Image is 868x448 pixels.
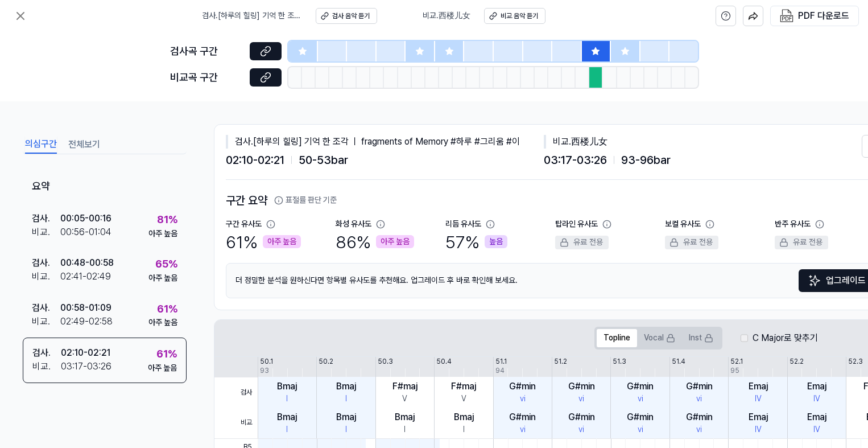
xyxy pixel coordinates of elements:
div: I [345,424,347,435]
button: 전체보기 [68,135,100,154]
div: 화성 유사도 [336,219,371,230]
button: Vocal [637,329,682,347]
div: 구간 유사도 [226,219,262,230]
div: IV [755,424,762,435]
button: 검사 음악 듣기 [316,8,377,24]
div: IV [813,393,820,405]
div: IV [813,424,820,435]
div: G#min [568,410,595,424]
span: 검사 [214,377,258,408]
button: PDF 다운로드 [778,6,852,26]
div: Bmaj [395,410,415,424]
span: 검사 . [하루의 힐링] 기억 한 조각 ㅣ fragments of Memory #하루 #그리움 #이 [202,10,302,22]
div: 81 % [157,212,177,228]
div: G#min [686,380,713,393]
div: 검사 . [32,301,60,315]
button: 비교 음악 듣기 [484,8,545,24]
div: 비교 . [32,225,60,239]
div: 65 % [155,256,177,273]
div: F#maj [392,380,418,393]
div: 52.1 [730,357,743,367]
img: PDF Download [780,9,793,23]
div: PDF 다운로드 [798,9,849,23]
div: vi [578,393,584,405]
div: 유료 전용 [555,236,609,249]
div: I [404,424,406,435]
div: 유료 전용 [775,236,828,249]
div: 00:56 - 01:04 [60,225,111,239]
div: 50.3 [378,357,393,367]
button: Topline [597,329,637,347]
div: G#min [627,380,654,393]
div: 61 % [156,346,177,363]
div: Emaj [749,410,768,424]
div: Bmaj [277,380,297,393]
div: 94 [495,366,505,376]
div: 탑라인 유사도 [555,219,598,230]
div: G#min [568,380,595,393]
div: Bmaj [454,410,474,424]
button: 의심구간 [25,135,57,154]
div: 검사 . [32,212,60,225]
div: 비교 . [32,270,60,283]
div: vi [520,424,526,435]
div: 61 % [226,230,301,254]
div: 61 % [157,301,177,318]
div: 50.1 [260,357,273,367]
div: Emaj [807,380,826,393]
div: 검사 음악 듣기 [332,11,370,21]
div: 검사 . [하루의 힐링] 기억 한 조각 ㅣ fragments of Memory #하루 #그리움 #이 [226,135,544,149]
div: 비교 . 西楼儿女 [544,135,862,149]
div: 02:41 - 02:49 [60,270,111,283]
div: G#min [509,380,536,393]
button: help [716,6,736,26]
div: 50.2 [319,357,333,367]
img: share [748,11,758,21]
div: 51.4 [672,357,685,367]
div: V [402,393,407,405]
div: 93 [260,366,269,376]
div: 86 % [336,230,414,254]
div: vi [638,424,643,435]
div: 반주 유사도 [775,219,811,230]
img: Sparkles [808,274,821,287]
div: I [463,424,465,435]
span: 비교 . 西楼儿女 [423,10,470,22]
div: 51.1 [495,357,507,367]
div: Emaj [749,380,768,393]
div: 아주 높음 [263,235,301,249]
div: vi [578,424,584,435]
div: 보컬 유사도 [665,219,701,230]
div: 아주 높음 [148,363,177,374]
div: I [345,393,347,405]
div: V [461,393,466,405]
div: G#min [627,410,654,424]
div: 비교 . [32,360,61,373]
div: Bmaj [336,380,356,393]
span: 03:17 - 03:26 [544,151,607,169]
div: 아주 높음 [376,235,414,249]
div: vi [696,424,702,435]
div: 아주 높음 [148,228,177,240]
div: 51.3 [613,357,626,367]
div: IV [755,393,762,405]
div: I [286,424,288,435]
div: 00:48 - 00:58 [60,256,114,270]
div: 비교 . [32,315,60,328]
span: 93 - 96 bar [621,151,671,169]
div: 비교 음악 듣기 [501,11,538,21]
div: Emaj [807,410,826,424]
div: 52.2 [790,357,804,367]
div: 52.3 [848,357,863,367]
div: 높음 [485,235,507,249]
svg: help [721,10,731,22]
button: 표절률 판단 기준 [274,195,337,206]
div: 51.2 [554,357,567,367]
span: 비교 [214,408,258,438]
div: vi [638,393,643,405]
div: 57 % [445,230,507,254]
div: Bmaj [277,410,297,424]
div: 검사곡 구간 [170,43,243,60]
